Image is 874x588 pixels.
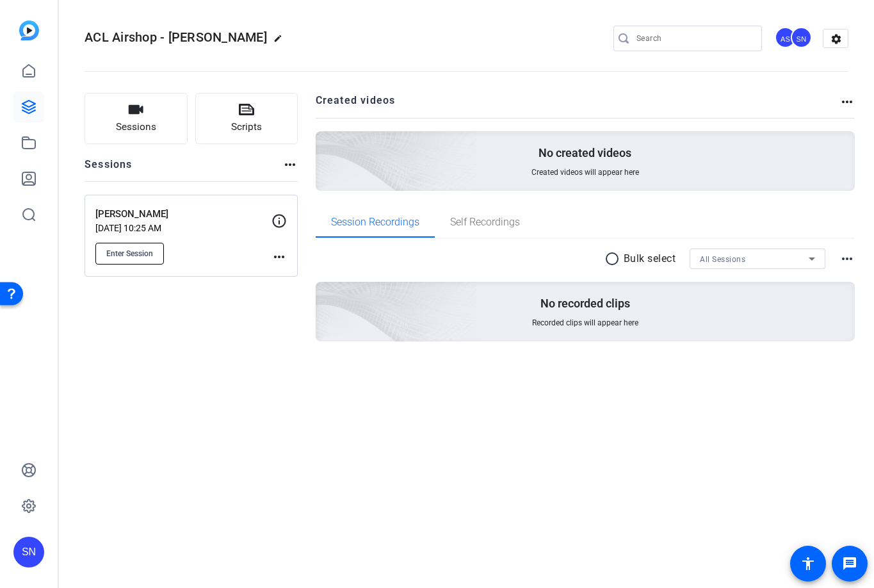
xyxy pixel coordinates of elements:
button: Sessions [85,93,188,144]
span: Recorded clips will appear here [532,318,638,328]
p: [PERSON_NAME] [95,207,271,222]
h2: Sessions [85,157,133,181]
span: Sessions [116,120,156,135]
span: Self Recordings [450,217,520,227]
span: Session Recordings [331,217,419,227]
input: Search [636,31,752,46]
span: Enter Session [106,249,153,259]
p: [DATE] 10:25 AM [95,223,271,233]
span: All Sessions [700,255,745,264]
ngx-avatar: Adria Siu [775,27,797,49]
p: No recorded clips [540,296,630,311]
p: No created videos [538,145,631,161]
img: blue-gradient.svg [19,20,39,40]
div: SN [791,27,812,48]
mat-icon: message [842,556,857,571]
mat-icon: more_horiz [271,249,287,265]
mat-icon: radio_button_unchecked [604,251,624,266]
mat-icon: more_horiz [839,94,855,110]
mat-icon: edit [273,34,289,49]
button: Enter Session [95,243,164,265]
div: AS [775,27,796,48]
mat-icon: settings [823,29,849,49]
button: Scripts [195,93,298,144]
img: Creted videos background [172,4,478,282]
h2: Created videos [316,93,840,118]
p: Bulk select [624,251,676,266]
span: Scripts [231,120,262,135]
mat-icon: accessibility [800,556,816,571]
span: ACL Airshop - [PERSON_NAME] [85,29,267,45]
span: Created videos will appear here [531,167,639,177]
ngx-avatar: Steve Norfleet [791,27,813,49]
div: SN [13,537,44,568]
mat-icon: more_horiz [839,251,855,266]
mat-icon: more_horiz [282,157,298,172]
img: embarkstudio-empty-session.png [172,155,478,433]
